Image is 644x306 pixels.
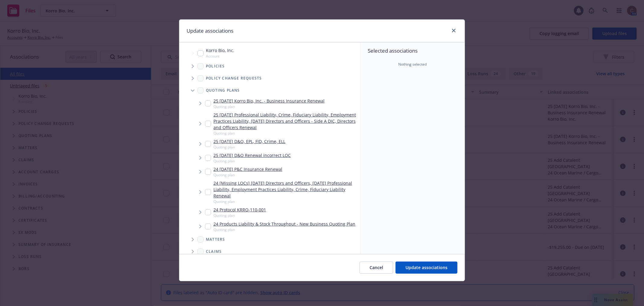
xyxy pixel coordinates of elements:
span: Update associations [405,265,447,270]
div: Tree Example [179,46,360,282]
a: 24 Products Liability & Stock Throughput - New Business Quoting Plan [213,221,355,227]
span: Quoting plans [206,89,240,92]
span: Quoting plan [213,199,358,204]
span: Quoting plan [213,213,266,218]
button: Update associations [396,262,457,274]
span: Claims [206,250,222,253]
a: close [450,27,457,34]
span: Cancel [370,265,383,270]
a: 25 [DATE] Korro Bio, Inc. - Business Insurance Renewal [213,98,325,104]
button: Cancel [360,262,393,274]
span: Quoting plan [213,104,325,109]
span: Policies [206,64,225,68]
span: Korro Bio, Inc. [206,47,234,54]
span: Matters [206,238,225,241]
a: 24 Protocol KRRO-110-001 [213,207,266,213]
h1: Update associations [187,27,233,35]
span: Nothing selected [399,62,427,67]
span: Account [206,54,234,59]
span: Quoting plan [213,227,355,232]
span: Selected associations [368,47,457,54]
span: Policy change requests [206,76,262,80]
a: 24 [Missing LOCs] [DATE] Directors and Officers, [DATE] Professional Liability, Employment Practi... [213,180,358,199]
